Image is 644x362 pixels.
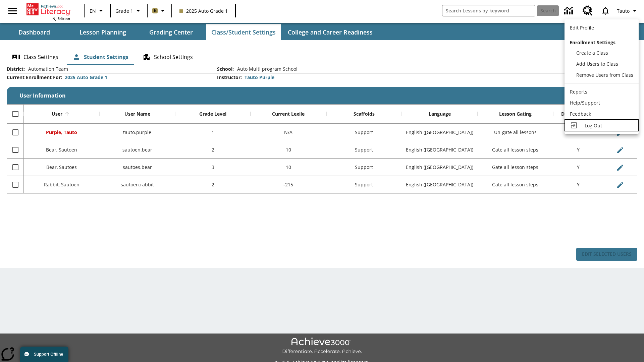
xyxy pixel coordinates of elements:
[570,111,591,117] span: Feedback
[570,100,600,106] span: Help/Support
[570,88,587,95] span: Reports
[570,39,615,46] span: Enrollment Settings
[576,50,608,56] span: Create a Class
[576,61,618,67] span: Add Users to Class
[585,122,602,129] span: Log Out
[570,24,594,31] span: Edit Profile
[576,72,633,78] span: Remove Users from Class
